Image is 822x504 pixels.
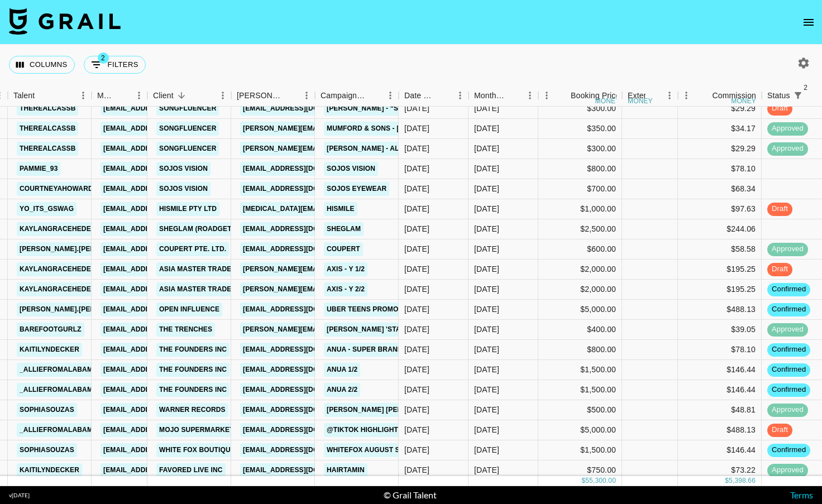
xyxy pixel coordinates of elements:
div: 7/7/2025 [404,444,429,455]
a: Asia Master Trade Co., Ltd. [156,262,267,276]
a: [EMAIL_ADDRESS][DOMAIN_NAME] [240,182,365,196]
div: Aug '25 [474,384,499,395]
a: Songfluencer [156,122,219,136]
div: 8/5/2025 [404,284,429,295]
div: [PERSON_NAME] [237,85,283,107]
div: 8/21/2025 [404,103,429,114]
div: $500.00 [538,400,622,420]
div: v [DATE] [9,492,30,499]
a: pammie_93 [17,162,60,176]
a: Songfluencer [156,102,219,116]
a: [PERSON_NAME] [PERSON_NAME] - No More [324,403,485,417]
a: _alliefromalabama_ [17,363,104,377]
a: Open Influence [156,303,222,316]
button: Sort [646,88,661,103]
div: Status [767,85,790,107]
button: Menu [678,87,695,104]
div: Aug '25 [474,464,499,476]
a: courtneyahoward [17,182,96,196]
a: [PERSON_NAME] - “Song For My Son” feat. [PERSON_NAME] [324,102,545,116]
a: HAIRtamin [324,463,367,477]
div: 8/22/2025 [404,344,429,355]
button: Show filters [84,56,146,74]
span: draft [767,204,792,214]
div: $300.00 [538,99,622,119]
div: Client [153,85,174,107]
div: Date Created [404,85,436,107]
img: Grail Talent [9,8,121,35]
span: draft [767,264,792,275]
div: $244.06 [678,219,762,239]
div: $78.10 [678,159,762,179]
a: [EMAIL_ADDRESS][DOMAIN_NAME] [240,303,365,316]
a: [EMAIL_ADDRESS][DOMAIN_NAME] [101,363,226,377]
div: $5,000.00 [538,420,622,440]
button: Sort [806,88,821,103]
a: Hismile Pty Ltd [156,202,219,216]
div: 8/11/2025 [404,223,429,234]
div: Talent [8,85,92,107]
a: Uber Teens Promo [324,303,401,316]
a: barefootgurlz [17,323,84,337]
span: confirmed [767,284,810,295]
div: money [595,98,620,104]
div: 8/12/2025 [404,404,429,415]
a: ANUA 1/2 [324,363,360,377]
a: ANUA - Super Brand Day [324,343,421,357]
a: kaitilyndecker [17,463,82,477]
span: confirmed [767,445,810,455]
button: Sort [696,88,712,103]
span: approved [767,405,808,415]
div: $700.00 [538,179,622,199]
a: [PERSON_NAME][EMAIL_ADDRESS][DOMAIN_NAME] [240,323,422,337]
div: Manager [97,85,115,107]
div: Aug '25 [474,203,499,214]
div: $146.44 [678,380,762,400]
a: @TikTok Highlight! [324,423,403,437]
div: $195.25 [678,260,762,280]
button: Menu [75,87,92,104]
a: [MEDICAL_DATA][EMAIL_ADDRESS][PERSON_NAME][DOMAIN_NAME] [240,202,480,216]
button: Sort [283,88,298,103]
div: $350.00 [538,119,622,139]
button: Sort [555,88,571,103]
div: $400.00 [538,320,622,340]
a: [PERSON_NAME][EMAIL_ADDRESS][DOMAIN_NAME] [240,142,422,156]
div: Aug '25 [474,183,499,194]
a: Terms [790,489,813,500]
a: [EMAIL_ADDRESS][DOMAIN_NAME] [240,383,365,397]
div: 8/14/2025 [404,384,429,395]
a: Mumford & Sons - [PERSON_NAME] [324,122,457,136]
span: approved [767,143,808,154]
a: [EMAIL_ADDRESS][DOMAIN_NAME] [240,423,365,437]
div: $73.22 [678,460,762,481]
div: 8/23/2025 [404,143,429,154]
div: © Grail Talent [384,489,437,501]
button: Menu [522,87,538,104]
div: Commission [712,85,756,107]
div: Aug '25 [474,404,499,415]
a: [EMAIL_ADDRESS][DOMAIN_NAME] [240,403,365,417]
div: 8/22/2025 [404,163,429,174]
button: Sort [35,88,50,103]
a: therealcassb [17,142,78,156]
a: [EMAIL_ADDRESS][DOMAIN_NAME] [101,182,226,196]
a: AXIS - Y 2/2 [324,282,367,296]
span: approved [767,244,808,255]
div: Client [147,85,231,107]
div: Booker [231,85,315,107]
span: approved [767,465,808,476]
button: open drawer [797,11,820,33]
div: $1,000.00 [538,199,622,219]
div: Aug '25 [474,344,499,355]
button: Sort [115,88,131,103]
div: $39.05 [678,320,762,340]
a: [EMAIL_ADDRESS][DOMAIN_NAME] [101,323,226,337]
span: confirmed [767,304,810,315]
a: [PERSON_NAME][EMAIL_ADDRESS][DOMAIN_NAME] [240,262,422,276]
span: 2 [98,52,109,64]
div: $58.58 [678,239,762,260]
a: ANUA 2/2 [324,383,360,397]
button: Sort [436,88,452,103]
button: Sort [366,88,382,103]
